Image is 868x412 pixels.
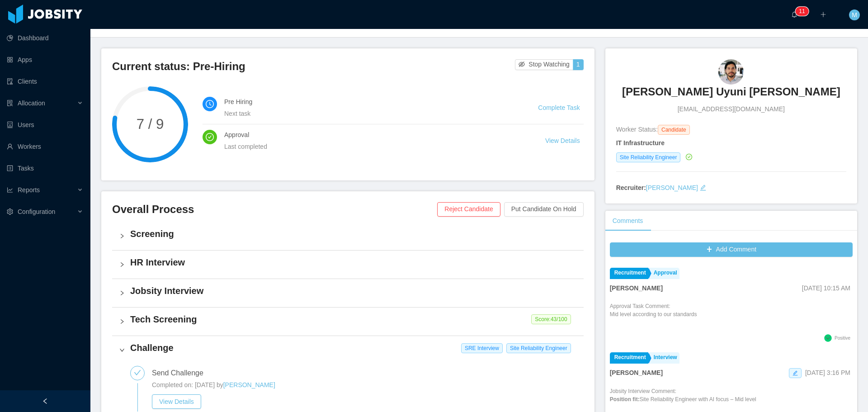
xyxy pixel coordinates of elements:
[610,302,697,332] div: Approval Task Comment:
[616,139,665,147] strong: IT Infrastructure
[130,227,576,240] h4: Screening
[224,142,524,152] div: Last completed
[616,184,646,191] strong: Recruiter:
[152,366,211,380] div: Send Challenge
[130,341,576,354] h4: Challenge
[130,313,576,326] h4: Tech Screening
[852,9,857,20] span: M
[684,153,692,161] a: icon: check-circle
[206,133,214,141] i: icon: check-circle
[224,97,516,107] h4: Pre Hiring
[610,268,648,279] a: Recruitment
[531,314,571,324] span: Score: 43 /100
[112,336,584,364] div: icon: rightChallenge
[649,352,679,364] a: Interview
[134,369,141,376] i: icon: check
[112,59,515,74] h3: Current status: Pre-Hiring
[610,369,663,376] strong: [PERSON_NAME]
[130,256,576,269] h4: HR Interview
[610,352,648,364] a: Recruitment
[686,154,692,160] i: icon: check-circle
[112,117,188,131] span: 7 / 9
[799,7,802,16] p: 1
[119,233,125,239] i: icon: right
[7,116,83,134] a: icon: robotUsers
[622,85,840,99] h3: [PERSON_NAME] Uyuni [PERSON_NAME]
[793,370,798,376] i: icon: edit
[658,125,690,135] span: Candidate
[437,202,500,217] button: Reject Candidate
[119,319,125,324] i: icon: right
[18,186,40,194] span: Reports
[152,381,223,388] span: Completed on: [DATE] by
[7,208,13,215] i: icon: setting
[835,336,850,341] span: Positive
[112,308,584,336] div: icon: rightTech Screening
[152,394,201,409] button: View Details
[622,85,840,104] a: [PERSON_NAME] Uyuni [PERSON_NAME]
[802,7,805,16] p: 1
[616,152,681,162] span: Site Reliability Engineer
[7,187,13,193] i: icon: line-chart
[718,59,744,85] img: d762c864-b0ed-406d-9984-7d5fb302340e_68acc87f012d6-90w.png
[610,396,640,403] strong: Position fit:
[678,104,785,114] span: [EMAIL_ADDRESS][DOMAIN_NAME]
[223,381,275,388] a: [PERSON_NAME]
[7,51,83,69] a: icon: appstoreApps
[112,222,584,250] div: icon: rightScreening
[112,202,437,217] h3: Overall Process
[610,242,853,257] button: icon: plusAdd Comment
[610,395,853,403] p: Site Reliability Engineer with AI focus – Mid level
[119,262,125,267] i: icon: right
[7,137,83,156] a: icon: userWorkers
[461,343,503,353] span: SRE Interview
[610,284,663,292] strong: [PERSON_NAME]
[795,7,808,16] sup: 11
[700,185,706,191] i: icon: edit
[7,72,83,90] a: icon: auditClients
[7,100,13,106] i: icon: solution
[545,137,580,144] a: View Details
[119,290,125,296] i: icon: right
[515,59,573,70] button: icon: eye-invisibleStop Watching
[616,126,658,133] span: Worker Status:
[573,59,584,70] button: 1
[791,11,797,18] i: icon: bell
[610,310,697,318] p: Mid level according to our standards
[130,284,576,297] h4: Jobsity Interview
[18,208,55,215] span: Configuration
[206,100,214,108] i: icon: clock-circle
[506,343,571,353] span: Site Reliability Engineer
[504,202,584,217] button: Put Candidate On Hold
[7,159,83,177] a: icon: profileTasks
[224,130,524,140] h4: Approval
[820,11,826,18] i: icon: plus
[605,211,651,231] div: Comments
[224,109,516,118] div: Next task
[112,279,584,307] div: icon: rightJobsity Interview
[112,251,584,279] div: icon: rightHR Interview
[646,184,698,191] a: [PERSON_NAME]
[119,347,125,353] i: icon: right
[805,369,850,376] span: [DATE] 3:16 PM
[802,284,850,292] span: [DATE] 10:15 AM
[18,99,45,107] span: Allocation
[538,104,580,111] a: Complete Task
[152,398,201,405] a: View Details
[7,29,83,47] a: icon: pie-chartDashboard
[649,268,679,279] a: Approval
